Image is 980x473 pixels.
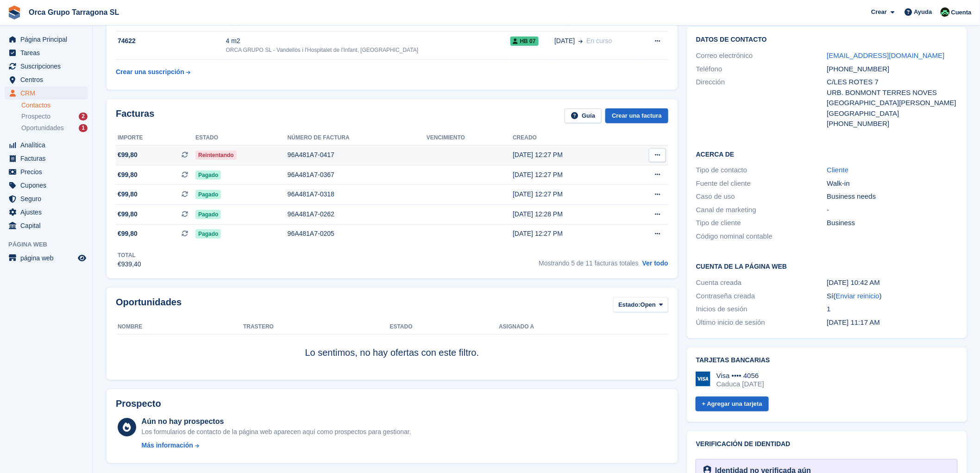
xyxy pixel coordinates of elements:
th: Número de factura [288,131,427,145]
span: Estado: [618,300,641,309]
a: menu [5,87,88,100]
a: Enviar reinicio [836,292,879,300]
span: Analítica [20,139,76,151]
a: menu [5,33,88,46]
span: [DATE] [554,36,575,46]
div: 74622 [116,36,226,46]
div: [GEOGRAPHIC_DATA] [827,108,958,119]
th: Importe [116,131,195,145]
div: 2 [79,113,88,120]
div: Crear una suscripción [116,67,184,77]
th: Asignado a [499,320,668,334]
div: Código nominal contable [696,231,827,242]
img: Tania [941,7,950,17]
span: Suscripciones [20,60,76,73]
a: Ver todo [642,259,668,267]
th: Estado [195,131,288,145]
div: 4 m2 [226,36,510,46]
a: menú [5,252,88,265]
a: menu [5,192,88,205]
div: Dirección [696,77,827,129]
div: 96A481A7-0205 [288,229,427,239]
th: Estado [390,320,499,334]
div: [DATE] 12:27 PM [513,189,625,199]
a: [EMAIL_ADDRESS][DOMAIN_NAME] [827,51,945,59]
div: Business [827,218,958,228]
div: 1 [827,304,958,315]
th: Nombre [116,320,243,334]
div: 96A481A7-0318 [288,189,427,199]
div: [PHONE_NUMBER] [827,64,958,75]
div: Caso de uso [696,191,827,202]
span: Crear [871,7,887,17]
span: Ayuda [914,7,932,17]
a: menu [5,73,88,86]
div: [GEOGRAPHIC_DATA][PERSON_NAME] [827,98,958,108]
time: 2025-03-06 10:17:26 UTC [827,318,880,326]
div: Tipo de contacto [696,165,827,176]
h2: Oportunidades [116,297,182,314]
a: menu [5,46,88,59]
a: menu [5,60,88,73]
span: Pagado [195,210,221,219]
a: Vista previa de la tienda [76,252,88,264]
span: En curso [586,37,612,44]
a: menu [5,206,88,219]
th: Trastero [243,320,390,334]
span: Prospecto [21,112,50,121]
a: menu [5,219,88,232]
span: Página Principal [20,33,76,46]
a: Crear una suscripción [116,63,190,81]
div: URB. BONMONT TERRES NOVES [827,88,958,98]
div: ORCA GRUPO SL - Vandellòs i l'Hospitalet de l'Infant, [GEOGRAPHIC_DATA] [226,46,510,54]
h2: Acerca de [696,149,958,158]
div: Total [118,251,141,259]
span: página web [20,252,76,265]
div: Business needs [827,191,958,202]
span: Lo sentimos, no hay ofertas con este filtro. [305,347,479,358]
img: Visa Logotipo [696,372,710,386]
div: Último inicio de sesión [696,317,827,328]
h2: Cuenta de la página web [696,261,958,271]
div: Walk-in [827,178,958,189]
div: Teléfono [696,64,827,75]
a: menu [5,139,88,151]
span: Página web [8,240,92,249]
span: CRM [20,87,76,100]
span: €99,80 [118,189,138,199]
span: €99,80 [118,150,138,160]
div: Sí [827,291,958,302]
span: Centros [20,73,76,86]
span: HB 07 [510,37,539,46]
h2: Tarjetas bancarias [696,357,958,364]
div: - [827,205,958,215]
div: 96A481A7-0262 [288,209,427,219]
div: 1 [79,124,88,132]
span: Pagado [195,229,221,239]
a: Orca Grupo Tarragona SL [25,5,123,20]
img: stora-icon-8386f47178a22dfd0bd8f6a31ec36ba5ce8667c1dd55bd0f319d3a0aa187defe.svg [7,6,21,19]
h2: Datos de contacto [696,36,958,44]
div: Inicios de sesión [696,304,827,315]
div: Correo electrónico [696,50,827,61]
div: Canal de marketing [696,205,827,215]
div: 96A481A7-0417 [288,150,427,160]
a: Contactos [21,101,88,110]
th: Creado [513,131,625,145]
div: Visa •••• 4056 [716,372,764,380]
span: Pagado [195,190,221,199]
span: Seguro [20,192,76,205]
a: menu [5,179,88,192]
div: 96A481A7-0367 [288,170,427,180]
a: Guía [565,108,602,124]
span: Facturas [20,152,76,165]
span: Reintentando [195,151,237,160]
a: menu [5,165,88,178]
span: Mostrando 5 de 11 facturas totales [539,259,639,267]
div: Los formularios de contacto de la página web aparecen aquí como prospectos para gestionar. [142,427,411,437]
span: €99,80 [118,229,138,239]
div: Tipo de cliente [696,218,827,228]
a: Más información [142,441,411,450]
th: Vencimiento [427,131,513,145]
span: Capital [20,219,76,232]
